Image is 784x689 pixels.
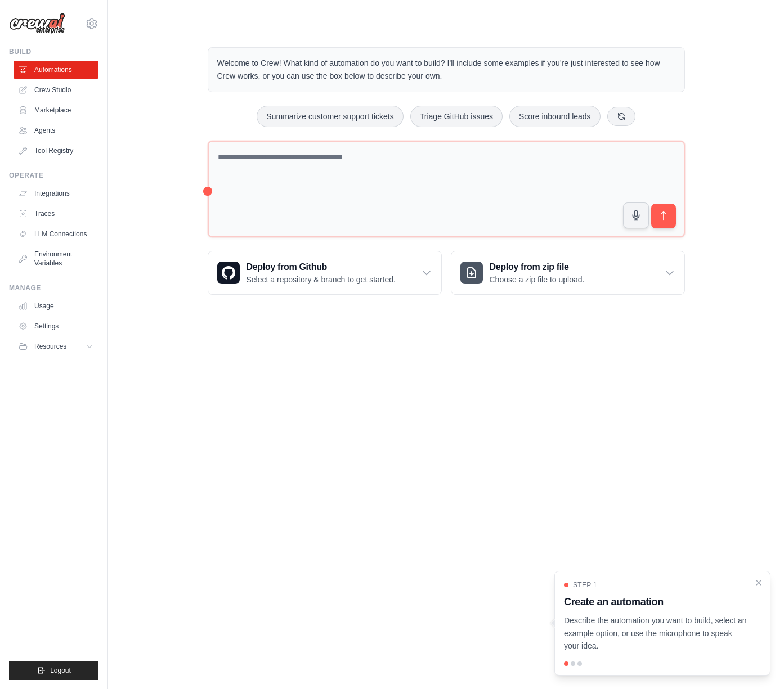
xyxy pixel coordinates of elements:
[509,106,601,127] button: Score inbound leads
[564,614,747,652] p: Describe the automation you want to build, select an example option, or use the microphone to spe...
[9,283,98,292] div: Manage
[490,274,585,285] p: Choose a zip file to upload.
[14,184,98,202] a: Integrations
[247,260,396,274] h3: Deploy from Github
[9,661,98,680] button: Logout
[14,245,98,272] a: Environment Variables
[14,101,98,119] a: Marketplace
[14,205,98,223] a: Traces
[9,171,98,180] div: Operate
[14,317,98,335] a: Settings
[217,57,675,83] p: Welcome to Crew! What kind of automation do you want to build? I'll include some examples if you'...
[410,106,503,127] button: Triage GitHub issues
[573,580,597,589] span: Step 1
[14,337,98,355] button: Resources
[50,666,71,675] span: Logout
[9,13,65,34] img: Logo
[257,106,403,127] button: Summarize customer support tickets
[490,260,585,274] h3: Deploy from zip file
[14,297,98,315] a: Usage
[728,635,784,689] iframe: Chat Widget
[14,81,98,99] a: Crew Studio
[247,274,396,285] p: Select a repository & branch to get started.
[564,594,747,610] h3: Create an automation
[14,121,98,139] a: Agents
[14,61,98,79] a: Automations
[34,342,66,351] span: Resources
[754,578,763,587] button: Close walkthrough
[14,225,98,243] a: LLM Connections
[14,142,98,160] a: Tool Registry
[9,47,98,56] div: Build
